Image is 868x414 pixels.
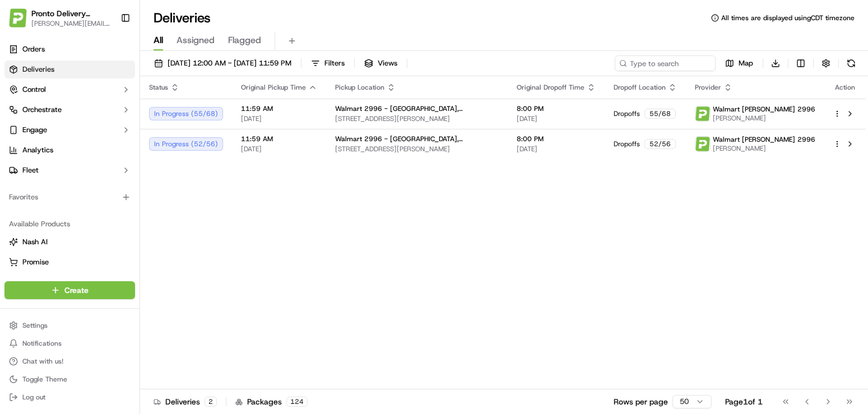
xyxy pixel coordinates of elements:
[205,397,217,407] div: 2
[31,19,112,28] button: [PERSON_NAME][EMAIL_ADDRESS][DOMAIN_NAME]
[4,233,135,251] button: Nash AI
[517,145,596,153] span: [DATE]
[112,190,136,198] span: Pylon
[713,144,815,153] span: [PERSON_NAME]
[335,114,499,123] span: [STREET_ADDRESS][PERSON_NAME]
[695,106,710,121] img: profile_internal_provider_pronto_delivery_service_internal.png
[241,83,306,92] span: Original Pickup Time
[95,164,104,173] div: 💻
[154,34,163,47] span: All
[4,61,135,78] a: Deliveries
[22,237,48,247] span: Nash AI
[106,162,180,174] span: API Documentation
[22,145,53,155] span: Analytics
[644,139,676,149] div: 52 / 56
[4,141,135,159] a: Analytics
[22,105,62,115] span: Orchestrate
[739,58,753,68] span: Map
[11,11,34,34] img: Nash
[9,8,27,27] img: Pronto Delivery Service
[149,83,168,92] span: Status
[4,371,135,387] button: Toggle Theme
[335,104,499,113] span: Walmart 2996 - [GEOGRAPHIC_DATA], [GEOGRAPHIC_DATA]
[4,188,135,206] div: Favorites
[22,339,62,348] span: Notifications
[644,109,676,119] div: 55 / 68
[228,34,261,47] span: Flagged
[4,253,135,271] button: Promise
[324,58,345,68] span: Filters
[149,55,296,71] button: [DATE] 12:00 AM - [DATE] 11:59 PM
[614,396,668,407] p: Rows per page
[695,83,721,92] span: Provider
[4,281,135,299] button: Create
[335,134,499,143] span: Walmart 2996 - [GEOGRAPHIC_DATA], [GEOGRAPHIC_DATA]
[4,318,135,333] button: Settings
[713,114,815,123] span: [PERSON_NAME]
[4,389,135,405] button: Log out
[22,321,48,330] span: Settings
[38,107,184,118] div: Start new chat
[9,237,131,247] a: Nash AI
[9,257,131,267] a: Promise
[614,109,640,118] span: Dropoffs
[11,164,20,173] div: 📗
[721,13,855,22] span: All times are displayed using CDT timezone
[22,44,45,54] span: Orders
[22,162,86,174] span: Knowledge Base
[22,165,39,175] span: Fleet
[4,121,135,139] button: Engage
[695,137,710,151] img: profile_internal_provider_pronto_delivery_service_internal.png
[7,158,90,178] a: 📗Knowledge Base
[79,189,136,198] a: Powered byPylon
[241,114,317,123] span: [DATE]
[22,64,54,75] span: Deliveries
[4,101,135,119] button: Orchestrate
[517,134,596,143] span: 8:00 PM
[4,215,135,233] div: Available Products
[713,135,815,144] span: Walmart [PERSON_NAME] 2996
[4,353,135,369] button: Chat with us!
[154,396,217,407] div: Deliveries
[177,34,215,47] span: Assigned
[4,40,135,58] a: Orders
[241,145,317,153] span: [DATE]
[11,45,204,63] p: Welcome 👋
[11,107,31,127] img: 1736555255976-a54dd68f-1ca7-489b-9aae-adbdc363a1c4
[4,161,135,179] button: Fleet
[4,4,116,31] button: Pronto Delivery ServicePronto Delivery Service[PERSON_NAME][EMAIL_ADDRESS][DOMAIN_NAME]
[725,396,763,407] div: Page 1 of 1
[720,55,758,71] button: Map
[22,125,47,135] span: Engage
[22,257,49,267] span: Promise
[168,58,291,68] span: [DATE] 12:00 AM - [DATE] 11:59 PM
[154,9,211,27] h1: Deliveries
[235,396,308,407] div: Packages
[517,104,596,113] span: 8:00 PM
[241,104,317,113] span: 11:59 AM
[833,83,857,92] div: Action
[713,105,815,114] span: Walmart [PERSON_NAME] 2996
[286,397,308,407] div: 124
[335,145,499,153] span: [STREET_ADDRESS][PERSON_NAME]
[614,83,666,92] span: Dropoff Location
[378,58,397,68] span: Views
[4,81,135,99] button: Control
[22,357,63,366] span: Chat with us!
[241,134,317,143] span: 11:59 AM
[615,55,716,71] input: Type to search
[90,158,184,178] a: 💻API Documentation
[359,55,402,71] button: Views
[38,118,142,127] div: We're available if you need us!
[335,83,384,92] span: Pickup Location
[191,110,204,124] button: Start new chat
[22,375,67,384] span: Toggle Theme
[22,85,46,95] span: Control
[4,336,135,351] button: Notifications
[614,139,640,148] span: Dropoffs
[29,72,202,84] input: Got a question? Start typing here...
[31,8,112,19] button: Pronto Delivery Service
[843,55,859,71] button: Refresh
